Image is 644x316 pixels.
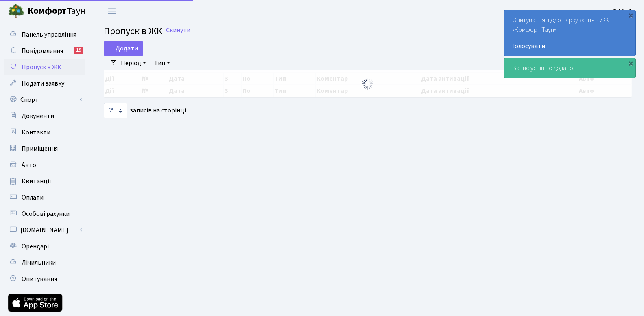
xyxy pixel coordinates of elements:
div: × [627,59,635,67]
span: Повідомлення [22,46,63,55]
a: Панель управління [4,26,85,43]
a: Лічильники [4,255,85,271]
a: Особові рахунки [4,206,85,222]
a: Контакти [4,124,85,140]
span: Оплати [22,193,44,202]
button: Переключити навігацію [102,4,122,18]
a: Авто [4,157,85,173]
a: [DOMAIN_NAME] [4,222,85,238]
span: Пропуск в ЖК [104,24,162,38]
span: Орендарі [22,242,49,251]
a: Орендарі [4,238,85,255]
span: Таун [28,4,85,18]
a: Подати заявку [4,75,85,92]
label: записів на сторінці [104,103,186,118]
div: Запис успішно додано. [504,58,635,78]
a: Пропуск в ЖК [4,59,85,75]
img: logo.png [8,3,24,20]
b: Комфорт [28,4,67,18]
span: Контакти [22,128,50,137]
span: Додати [109,44,138,53]
span: Опитування [22,274,57,283]
a: Додати [104,41,143,56]
span: Авто [22,160,36,169]
a: Тип [151,56,173,70]
span: Квитанції [22,177,51,186]
div: 19 [74,47,83,54]
img: Обробка... [361,77,374,90]
a: Спорт [4,92,85,108]
span: Лічильники [22,258,56,267]
b: Офіс 1. [612,7,634,16]
a: Голосувати [512,41,627,51]
span: Особові рахунки [22,209,70,218]
a: Приміщення [4,140,85,157]
a: Офіс 1. [612,7,634,16]
span: Документи [22,112,54,121]
a: Квитанції [4,173,85,189]
a: Повідомлення19 [4,43,85,59]
div: Опитування щодо паркування в ЖК «Комфорт Таун» [504,10,635,56]
span: Панель управління [22,30,76,39]
select: записів на сторінці [104,103,127,118]
a: Період [118,56,149,70]
a: Скинути [166,26,190,34]
a: Документи [4,108,85,124]
div: × [627,11,635,19]
span: Подати заявку [22,79,64,88]
a: Оплати [4,189,85,206]
a: Опитування [4,271,85,287]
span: Пропуск в ЖК [22,63,61,72]
span: Приміщення [22,144,58,153]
